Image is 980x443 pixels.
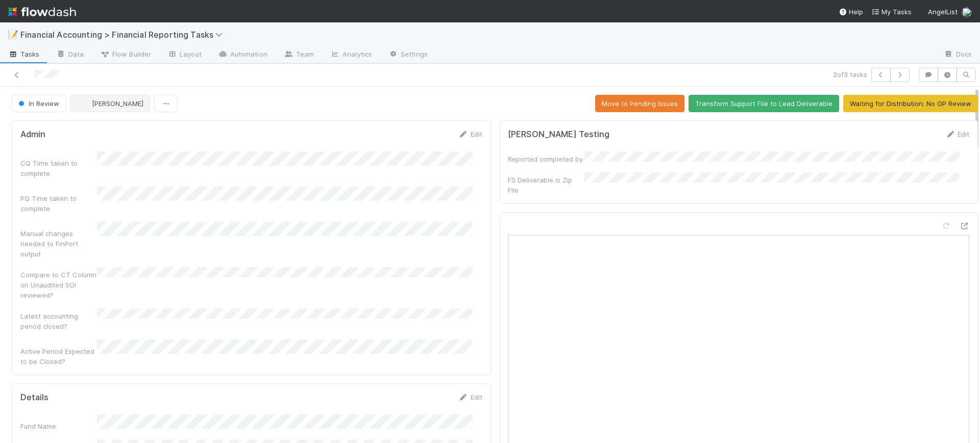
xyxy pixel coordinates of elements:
[833,69,867,80] span: 2 of 3 tasks
[458,393,482,401] a: Edit
[508,129,609,140] h5: [PERSON_NAME] Testing
[70,95,150,112] button: [PERSON_NAME]
[48,47,92,63] a: Data
[20,228,97,259] div: Manual changes needed to FinPort output
[20,311,97,331] div: Latest accounting period closed?
[20,421,97,431] div: Fund Name
[843,95,978,112] button: Waiting for Distribution: No GP Review
[79,98,89,109] img: avatar_030f5503-c087-43c2-95d1-dd8963b2926c.png
[322,47,380,63] a: Analytics
[20,193,97,214] div: PQ Time taken to complete
[16,99,59,108] span: In Review
[458,130,482,138] a: Edit
[92,47,159,63] a: Flow Builder
[871,8,912,16] span: My Tasks
[20,270,97,300] div: Compare to CT Column on Unaudited SOI reviewed?
[936,47,980,63] a: Docs
[20,158,97,178] div: CQ Time taken to complete
[380,47,436,63] a: Settings
[20,346,97,367] div: Active Period Expected to be Closed?
[159,47,210,63] a: Layout
[595,95,684,112] button: Move to Pending Issues
[276,47,322,63] a: Team
[100,49,151,59] span: Flow Builder
[962,7,972,17] img: avatar_fee1282a-8af6-4c79-b7c7-bf2cfad99775.png
[92,99,143,108] span: [PERSON_NAME]
[20,30,228,40] span: Financial Accounting > Financial Reporting Tasks
[871,7,912,17] a: My Tasks
[8,30,18,39] span: 📝
[20,129,45,140] h5: Admin
[210,47,276,63] a: Automation
[689,95,839,112] button: Transform Support File to Lead Deliverable
[20,393,48,403] h5: Details
[508,154,584,164] div: Reported completed by
[508,175,584,195] div: FS Deliverable is Zip File
[839,7,863,17] div: Help
[928,8,958,16] span: AngelList
[8,3,76,20] img: logo-inverted-e16ddd16eac7371096b0.svg
[8,49,40,59] span: Tasks
[945,130,969,138] a: Edit
[12,95,66,112] button: In Review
